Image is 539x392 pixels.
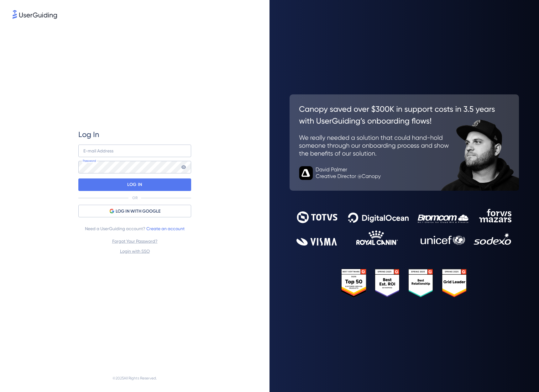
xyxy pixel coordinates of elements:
span: Need a UserGuiding account? [85,225,185,232]
input: example@company.com [78,145,191,157]
p: LOG IN [127,180,142,190]
a: Create an account [146,226,185,231]
img: 8faab4ba6bc7696a72372aa768b0286c.svg [13,10,57,19]
p: OR [132,195,138,200]
img: 9302ce2ac39453076f5bc0f2f2ca889b.svg [296,209,512,246]
a: Forgot Your Password? [112,239,158,244]
img: 25303e33045975176eb484905ab012ff.svg [341,269,468,298]
span: © 2025 All Rights Reserved. [113,374,157,382]
a: Login with SSO [120,249,150,254]
span: Log In [78,130,99,140]
span: LOG IN WITH GOOGLE [116,208,160,215]
img: 26c0aa7c25a843aed4baddd2b5e0fa68.svg [290,94,519,190]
